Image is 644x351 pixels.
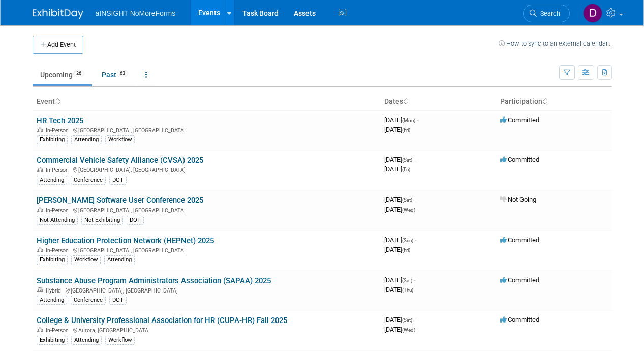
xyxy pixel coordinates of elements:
span: Committed [500,276,539,284]
span: (Sat) [402,197,412,203]
div: Aurora, [GEOGRAPHIC_DATA] [37,326,376,334]
span: Committed [500,156,539,163]
div: Workflow [105,135,135,144]
span: (Fri) [402,167,410,172]
a: Upcoming26 [33,65,92,84]
span: [DATE] [384,196,415,203]
div: Attending [71,336,102,345]
div: DOT [109,175,127,185]
span: 63 [117,70,128,77]
span: (Sat) [402,157,412,163]
img: In-Person Event [37,127,43,132]
div: [GEOGRAPHIC_DATA], [GEOGRAPHIC_DATA] [37,246,376,254]
span: Committed [500,116,539,124]
span: [DATE] [384,156,415,163]
span: (Fri) [402,247,410,253]
div: Conference [71,175,106,185]
span: - [414,156,415,163]
span: In-Person [46,247,72,254]
div: Exhibiting [37,255,68,265]
th: Dates [380,93,496,110]
img: In-Person Event [37,167,43,172]
a: [PERSON_NAME] Software User Conference 2025 [37,196,203,205]
span: - [414,316,415,324]
span: In-Person [46,167,72,173]
div: Exhibiting [37,336,68,345]
button: Add Event [33,36,83,54]
div: Workflow [71,255,101,265]
div: Conference [71,296,106,305]
span: Hybrid [46,287,64,294]
span: Search [537,10,560,17]
div: [GEOGRAPHIC_DATA], [GEOGRAPHIC_DATA] [37,126,376,134]
div: Exhibiting [37,135,68,144]
div: Not Exhibiting [81,216,123,225]
span: (Sat) [402,278,412,283]
span: (Thu) [402,287,413,293]
a: Sort by Participation Type [542,97,547,105]
span: [DATE] [384,236,416,244]
div: Attending [104,255,135,265]
span: [DATE] [384,316,415,324]
a: Sort by Event Name [55,97,60,105]
span: [DATE] [384,126,410,133]
a: Higher Education Protection Network (HEPNet) 2025 [37,236,214,245]
span: (Sun) [402,238,413,243]
span: (Mon) [402,118,415,123]
span: [DATE] [384,276,415,284]
a: Substance Abuse Program Administrators Association (SAPAA) 2025 [37,276,271,285]
span: [DATE] [384,246,410,253]
a: Sort by Start Date [403,97,408,105]
div: Workflow [105,336,135,345]
a: College & University Professional Association for HR (CUPA-HR) Fall 2025 [37,316,287,325]
span: [DATE] [384,165,410,173]
a: Search [523,5,570,22]
span: - [417,116,418,124]
span: - [414,196,415,203]
span: In-Person [46,127,72,134]
img: Hybrid Event [37,287,43,292]
img: Dae Kim [583,4,602,23]
span: In-Person [46,327,72,334]
span: Committed [500,236,539,244]
img: In-Person Event [37,327,43,332]
div: [GEOGRAPHIC_DATA], [GEOGRAPHIC_DATA] [37,165,376,173]
div: Attending [71,135,102,144]
div: [GEOGRAPHIC_DATA], [GEOGRAPHIC_DATA] [37,286,376,294]
a: Past63 [94,65,136,84]
a: HR Tech 2025 [37,116,83,125]
span: [DATE] [384,206,415,213]
div: DOT [127,216,144,225]
span: (Sat) [402,317,412,323]
a: Commercial Vehicle Safety Alliance (CVSA) 2025 [37,156,203,165]
a: How to sync to an external calendar... [499,40,612,47]
span: (Wed) [402,327,415,333]
th: Event [33,93,380,110]
div: Attending [37,296,67,305]
span: - [415,236,416,244]
span: (Wed) [402,207,415,213]
span: [DATE] [384,286,413,294]
img: In-Person Event [37,207,43,212]
img: ExhibitDay [33,9,83,19]
span: [DATE] [384,116,418,124]
span: [DATE] [384,326,415,333]
span: In-Person [46,207,72,214]
span: - [414,276,415,284]
div: Attending [37,175,67,185]
span: aINSIGHT NoMoreForms [96,9,176,17]
div: Not Attending [37,216,78,225]
span: (Fri) [402,127,410,133]
span: Not Going [500,196,536,203]
div: [GEOGRAPHIC_DATA], [GEOGRAPHIC_DATA] [37,206,376,214]
span: Committed [500,316,539,324]
span: 26 [73,70,84,77]
img: In-Person Event [37,247,43,252]
th: Participation [496,93,612,110]
div: DOT [109,296,127,305]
